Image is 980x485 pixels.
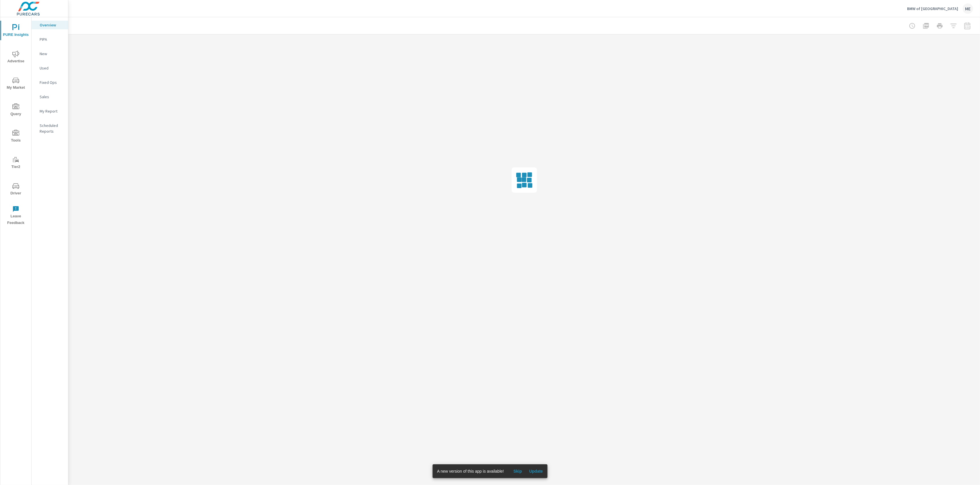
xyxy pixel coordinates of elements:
[527,467,545,476] button: Update
[2,51,30,65] span: Advertise
[509,467,527,476] button: Skip
[32,107,68,115] div: My Report
[2,24,30,38] span: PURE Insights
[40,51,63,57] p: New
[2,77,30,91] span: My Market
[40,123,63,134] p: Scheduled Reports
[40,108,63,114] p: My Report
[2,183,30,197] span: Driver
[907,6,958,11] p: BMW of [GEOGRAPHIC_DATA]
[40,65,63,71] p: Used
[963,3,973,14] div: ME
[2,156,30,170] span: Tier2
[32,21,68,29] div: Overview
[32,64,68,72] div: Used
[2,130,30,144] span: Tools
[511,469,525,474] span: Skip
[529,469,543,474] span: Update
[437,469,504,474] span: A new version of this app is available!
[32,35,68,44] div: PIPA
[40,36,63,42] p: PIPA
[40,94,63,100] p: Sales
[40,22,63,28] p: Overview
[32,121,68,136] div: Scheduled Reports
[32,92,68,101] div: Sales
[2,103,30,117] span: Query
[0,17,31,229] div: nav menu
[32,49,68,58] div: New
[2,206,30,226] span: Leave Feedback
[32,78,68,87] div: Fixed Ops
[40,80,63,85] p: Fixed Ops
